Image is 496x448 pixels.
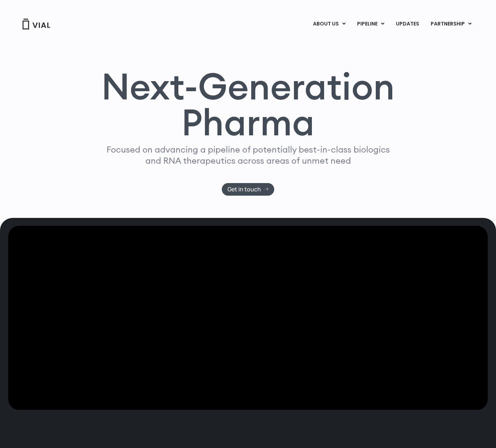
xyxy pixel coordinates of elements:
[222,183,275,196] a: Get in touch
[307,18,351,30] a: ABOUT USMenu Toggle
[425,18,477,30] a: PARTNERSHIPMenu Toggle
[351,18,390,30] a: PIPELINEMenu Toggle
[103,144,393,166] p: Focused on advancing a pipeline of potentially best-in-class biologics and RNA therapeutics acros...
[228,187,261,192] span: Get in touch
[93,68,403,141] h1: Next-Generation Pharma
[22,19,51,29] img: Vial Logo
[390,18,425,30] a: UPDATES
